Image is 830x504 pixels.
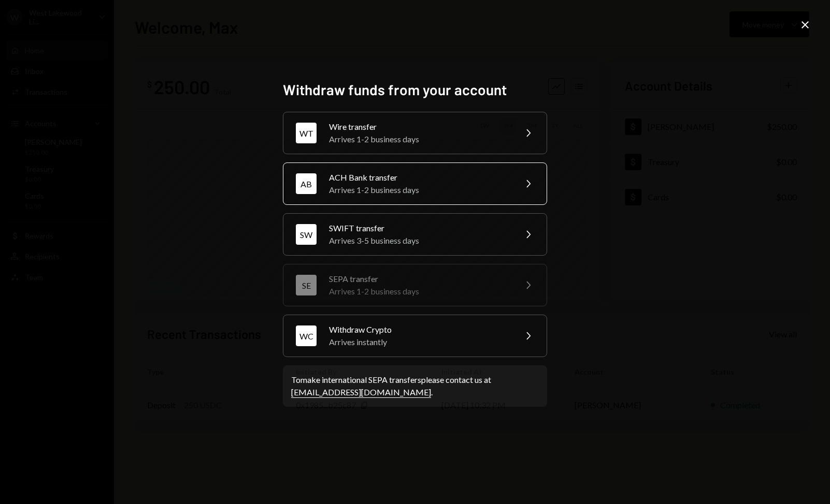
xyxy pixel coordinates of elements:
button: SWSWIFT transferArrives 3-5 business days [283,213,547,256]
button: SESEPA transferArrives 1-2 business days [283,264,547,306]
div: Wire transfer [329,121,509,133]
button: WTWire transferArrives 1-2 business days [283,112,547,154]
h2: Withdraw funds from your account [283,80,547,100]
div: Arrives 3-5 business days [329,234,509,247]
div: Withdraw Crypto [329,323,509,336]
div: ACH Bank transfer [329,171,509,184]
div: Arrives instantly [329,336,509,348]
div: To make international SEPA transfers please contact us at . [291,374,539,398]
a: [EMAIL_ADDRESS][DOMAIN_NAME] [291,387,431,398]
button: WCWithdraw CryptoArrives instantly [283,315,547,357]
div: SW [296,224,317,245]
div: SE [296,275,317,295]
button: ABACH Bank transferArrives 1-2 business days [283,162,547,205]
div: Arrives 1-2 business days [329,184,509,196]
div: AB [296,173,317,194]
div: SWIFT transfer [329,222,509,234]
div: SEPA transfer [329,273,509,285]
div: Arrives 1-2 business days [329,285,509,298]
div: WC [296,325,317,346]
div: WT [296,123,317,143]
div: Arrives 1-2 business days [329,133,509,145]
